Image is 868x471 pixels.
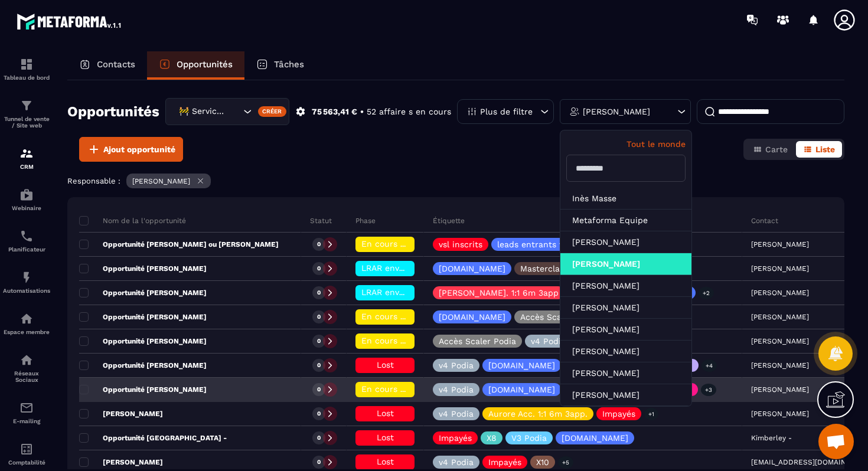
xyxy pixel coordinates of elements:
[566,139,686,149] p: Tout le monde
[439,434,472,442] p: Impayés
[560,210,691,231] li: Metaforma Equipe
[229,105,240,118] input: Search for option
[439,385,474,394] p: v4 Podia
[560,362,691,384] li: [PERSON_NAME]
[520,313,598,321] p: Accès Scaler Podia
[488,410,588,418] p: Aurore Acc. 1:1 6m 3app.
[19,442,34,456] img: accountant
[3,344,50,392] a: social-networksocial-networkRéseaux Sociaux
[701,384,716,396] p: +3
[3,220,50,261] a: schedulerschedulerPlanificateur
[19,57,34,71] img: formation
[97,59,135,70] p: Contacts
[19,99,34,113] img: formation
[699,287,714,299] p: +2
[317,264,321,273] p: 0
[3,246,50,253] p: Planificateur
[103,143,175,155] span: Ajout opportunité
[520,264,568,273] p: Masterclass
[176,105,229,118] span: 🚧 Service Client
[701,359,717,372] p: +4
[317,337,321,345] p: 0
[355,216,376,225] p: Phase
[361,287,417,297] span: LRAR envoyée
[3,370,50,383] p: Réseaux Sociaux
[480,107,533,116] p: Plus de filtre
[815,145,835,154] span: Liste
[536,458,549,466] p: X10
[67,100,159,123] h2: Opportunités
[361,263,417,273] span: LRAR envoyée
[562,434,628,442] p: [DOMAIN_NAME]
[317,458,321,466] p: 0
[19,188,34,202] img: automations
[317,240,321,248] p: 0
[19,312,34,326] img: automations
[19,353,34,367] img: social-network
[3,48,50,90] a: formationformationTableau de bord
[3,90,50,138] a: formationformationTunnel de vente / Site web
[79,361,207,370] p: Opportunité [PERSON_NAME]
[765,145,788,154] span: Carte
[79,385,207,394] p: Opportunité [PERSON_NAME]
[317,361,321,369] p: 0
[361,384,469,394] span: En cours de régularisation
[274,59,304,70] p: Tâches
[439,337,516,345] p: Accès Scaler Podia
[439,361,474,369] p: v4 Podia
[511,434,547,442] p: V3 Podia
[3,392,50,433] a: emailemailE-mailing
[3,138,50,179] a: formationformationCRM
[79,457,163,467] p: [PERSON_NAME]
[560,275,691,297] li: [PERSON_NAME]
[361,312,469,321] span: En cours de régularisation
[317,313,321,321] p: 0
[560,319,691,341] li: [PERSON_NAME]
[361,336,469,345] span: En cours de régularisation
[377,360,394,369] span: Lost
[361,239,469,248] span: En cours de régularisation
[79,240,279,249] p: Opportunité [PERSON_NAME] ou [PERSON_NAME]
[19,229,34,243] img: scheduler
[818,424,854,459] a: Ouvrir le chat
[487,434,497,442] p: X8
[439,264,505,273] p: [DOMAIN_NAME]
[79,312,207,322] p: Opportunité [PERSON_NAME]
[3,163,50,170] p: CRM
[439,410,474,418] p: v4 Podia
[644,408,658,420] p: +1
[258,106,287,117] div: Créer
[79,336,207,346] p: Opportunité [PERSON_NAME]
[560,297,691,319] li: [PERSON_NAME]
[3,179,50,220] a: automationsautomationsWebinaire
[488,458,521,466] p: Impayés
[317,410,321,418] p: 0
[439,458,474,466] p: v4 Podia
[67,51,147,80] a: Contacts
[19,401,34,415] img: email
[79,409,163,418] p: [PERSON_NAME]
[488,385,555,394] p: [DOMAIN_NAME]
[602,410,635,418] p: Impayés
[360,106,364,117] p: •
[312,106,357,117] p: 75 563,41 €
[79,137,183,162] button: Ajout opportunité
[3,287,50,294] p: Automatisations
[560,384,691,406] li: [PERSON_NAME]
[79,264,207,273] p: Opportunité [PERSON_NAME]
[67,176,120,185] p: Responsable :
[751,216,778,225] p: Contact
[377,433,394,442] span: Lost
[19,270,34,284] img: automations
[439,289,559,297] p: [PERSON_NAME]. 1:1 6m 3app
[560,188,691,210] li: Inès Masse
[439,240,482,248] p: vsl inscrits
[165,98,289,125] div: Search for option
[583,107,650,116] p: [PERSON_NAME]
[317,289,321,297] p: 0
[317,434,321,442] p: 0
[377,457,394,466] span: Lost
[132,177,190,185] p: [PERSON_NAME]
[317,385,321,394] p: 0
[177,59,233,70] p: Opportunités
